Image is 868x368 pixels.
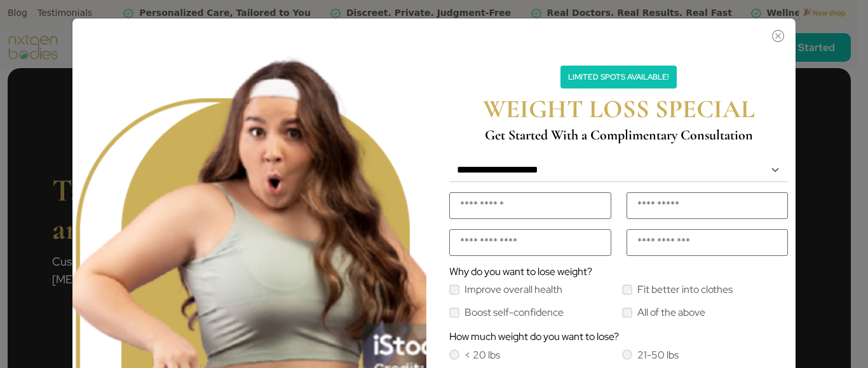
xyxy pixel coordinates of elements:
[452,127,785,143] h4: Get Started With a Complimentary Consultation
[442,25,787,40] button: Close
[560,66,677,88] p: Limited Spots Available!
[637,308,705,318] label: All of the above
[465,350,500,360] label: < 20 lbs
[637,350,679,360] label: 21-50 lbs
[449,267,592,277] label: Why do you want to lose weight?
[465,285,562,295] label: Improve overall health
[465,308,564,318] label: Boost self-confidence
[449,332,619,342] label: How much weight do you want to lose?
[637,285,733,295] label: Fit better into clothes
[452,94,785,124] h2: WEIGHT LOSS SPECIAL
[449,159,788,182] select: Default select example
